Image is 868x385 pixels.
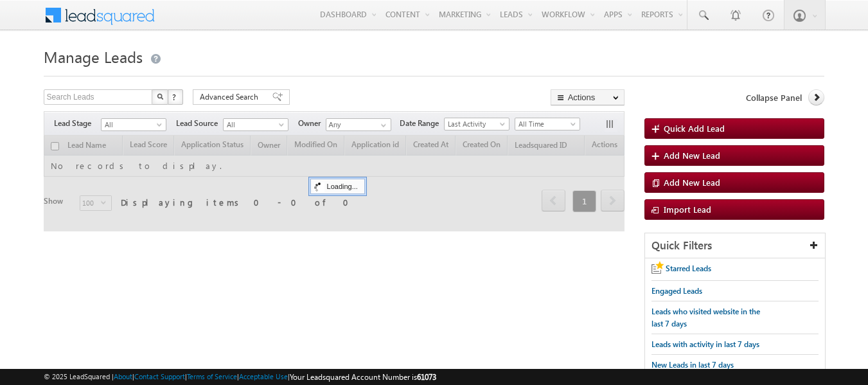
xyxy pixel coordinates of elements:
img: Search [157,93,163,100]
button: Actions [551,89,624,105]
div: Quick Filters [645,233,826,258]
span: Leads who visited website in the last 7 days [651,307,760,328]
span: Engaged Leads [651,286,702,296]
span: All [102,119,163,130]
span: Owner [298,118,326,129]
a: About [114,372,132,381]
input: Type to Search [326,118,391,131]
span: Collapse Panel [746,92,802,103]
span: All Time [515,118,576,130]
span: Quick Add Lead [664,123,725,134]
span: ? [172,91,178,102]
a: All Time [515,118,580,130]
span: Your Leadsquared Account Number is [290,372,436,382]
a: Contact Support [134,372,185,381]
a: Terms of Service [187,372,237,381]
a: All [101,118,166,131]
span: Advanced Search [200,91,262,103]
span: Lead Stage [54,118,101,129]
span: Manage Leads [44,46,143,67]
a: Show All Items [374,119,390,132]
span: New Leads in last 7 days [651,360,734,370]
span: Add New Lead [664,150,720,161]
a: All [223,118,288,131]
span: Starred Leads [666,264,711,273]
a: Last Activity [444,118,509,130]
span: 61073 [417,372,436,382]
a: Acceptable Use [239,372,288,381]
span: Add New Lead [664,177,720,188]
span: Date Range [400,118,444,129]
span: Import Lead [664,204,711,215]
span: Lead Source [176,118,223,129]
span: All [224,119,285,130]
span: Last Activity [445,118,506,130]
span: Leads with activity in last 7 days [651,339,759,349]
button: ? [168,89,183,105]
span: © 2025 LeadSquared | | | | | [44,371,436,383]
div: Loading... [310,179,365,194]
